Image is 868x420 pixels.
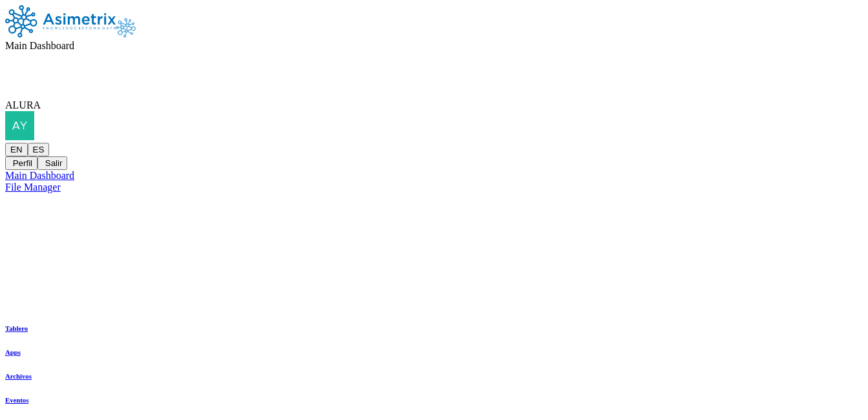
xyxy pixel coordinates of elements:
[5,170,863,182] a: Main Dashboard
[5,396,32,404] a: Eventos
[5,40,74,51] span: Main Dashboard
[5,111,34,140] img: aylin.gonzales.premex@gmail.com profile pic
[5,156,37,170] button: Perfil
[37,156,67,170] button: Salir
[5,143,28,156] button: EN
[28,143,50,156] button: ES
[5,182,863,193] a: File Manager
[5,324,32,332] a: Tablero
[5,5,116,37] img: Asimetrix logo
[116,18,136,37] img: Asimetrix logo
[5,372,32,380] a: Archivos
[5,100,41,110] span: ALURA
[5,348,32,356] a: Apps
